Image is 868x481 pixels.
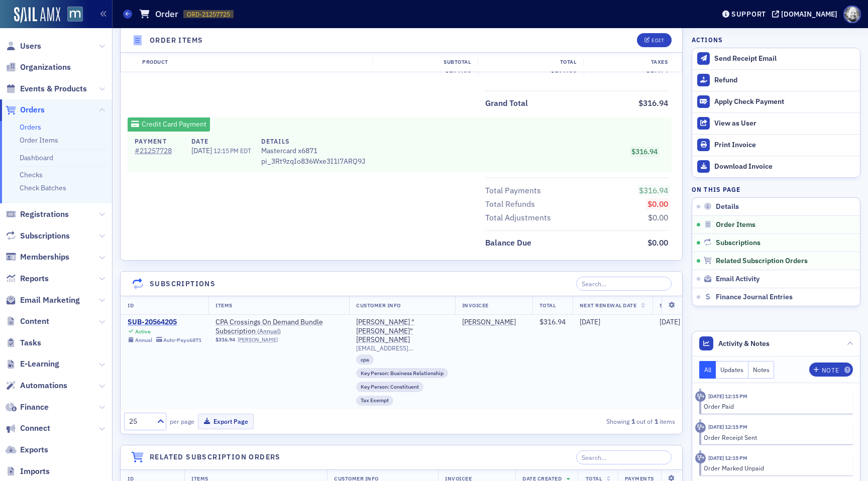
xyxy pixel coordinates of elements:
[6,252,69,263] a: Memberships
[6,380,67,391] a: Automations
[695,391,706,402] div: Activity
[652,38,664,43] div: Edit
[822,368,839,373] div: Note
[748,361,775,379] button: Notes
[135,337,152,343] div: Annual
[576,450,672,464] input: Search…
[198,414,254,429] button: Export Page
[485,97,528,109] div: Grand Total
[718,338,770,349] span: Activity & Notes
[150,279,215,289] h4: Subscriptions
[20,153,53,162] a: Dashboard
[20,230,70,242] span: Subscriptions
[356,318,448,344] div: [PERSON_NAME] "[PERSON_NAME]" [PERSON_NAME]
[714,54,855,63] div: Send Receipt Email
[67,7,83,22] img: SailAMX
[6,337,41,348] a: Tasks
[692,35,723,44] h4: Actions
[128,318,201,327] a: SUB-20564205
[485,237,535,249] span: Balance Due
[60,7,83,24] a: View Homepage
[128,302,134,309] span: ID
[6,83,87,94] a: Events & Products
[170,417,194,426] label: per page
[485,198,535,210] div: Total Refunds
[714,76,855,85] div: Refund
[135,137,181,146] h4: Payment
[462,318,516,327] a: [PERSON_NAME]
[716,293,793,302] span: Finance Journal Entries
[6,41,41,52] a: Users
[238,336,278,343] a: [PERSON_NAME]
[781,10,837,19] div: [DOMAIN_NAME]
[215,318,342,335] span: CPA Crossings On Demand Bundle Subscription
[772,11,841,18] button: [DOMAIN_NAME]
[692,134,860,156] a: Print Invoice
[629,417,636,426] strong: 1
[20,104,45,115] span: Orders
[213,147,239,155] span: 12:15 PM
[6,402,49,413] a: Finance
[20,402,49,413] span: Finance
[20,136,58,145] a: Order Items
[731,10,766,19] div: Support
[485,212,551,224] div: Total Adjustments
[639,185,668,195] span: $316.94
[485,185,541,197] div: Total Payments
[215,336,235,343] span: $316.94
[704,433,846,442] div: Order Receipt Sent
[714,97,855,106] div: Apply Check Payment
[637,33,672,47] button: Edit
[135,328,151,335] div: Active
[576,277,672,291] input: Search…
[653,417,660,426] strong: 1
[191,137,251,146] h4: Date
[462,318,525,327] span: Katie Barkdoll
[261,137,365,146] h4: Details
[239,147,251,155] span: EDT
[692,112,860,134] button: View as User
[485,97,531,109] span: Grand Total
[257,327,281,335] span: ( Annual )
[485,198,538,210] span: Total Refunds
[261,146,365,156] span: Mastercard x6871
[20,337,41,348] span: Tasks
[20,316,49,327] span: Content
[714,162,855,171] div: Download Invoice
[6,230,70,242] a: Subscriptions
[6,273,49,284] a: Reports
[356,368,448,378] div: Key Person: Business Relationship
[638,98,668,108] span: $316.94
[129,416,151,427] div: 25
[695,422,706,433] div: Activity
[20,183,66,192] a: Check Batches
[150,35,203,46] h4: Order Items
[478,58,583,66] div: Total
[716,275,759,284] span: Email Activity
[163,337,201,343] div: Auto-Pay x6871
[20,62,71,73] span: Organizations
[6,358,59,370] a: E-Learning
[660,317,680,326] span: [DATE]
[699,361,716,379] button: All
[485,185,545,197] span: Total Payments
[356,302,401,309] span: Customer Info
[6,295,80,306] a: Email Marketing
[20,170,43,179] a: Checks
[6,316,49,327] a: Content
[20,423,50,434] span: Connect
[539,317,566,326] span: $316.94
[708,423,747,430] time: 8/6/2025 12:15 PM
[372,58,478,66] div: Subtotal
[356,382,423,392] div: Key Person: Constituent
[809,363,853,377] button: Note
[692,91,860,112] button: Apply Check Payment
[485,212,555,224] span: Total Adjustments
[660,302,691,309] span: Start Date
[20,444,48,455] span: Exports
[462,302,489,309] span: Invoicee
[6,444,48,455] a: Exports
[20,83,87,94] span: Events & Products
[20,252,69,263] span: Memberships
